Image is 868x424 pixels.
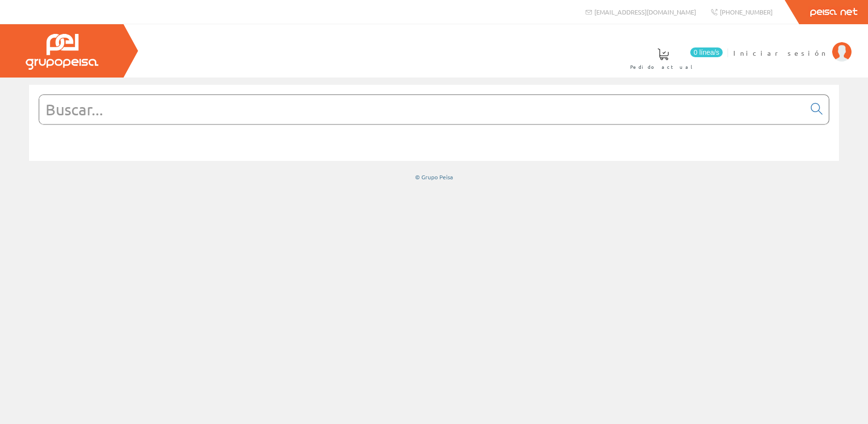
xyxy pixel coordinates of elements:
div: © Grupo Peisa [29,173,839,181]
span: Pedido actual [630,62,696,72]
span: [EMAIL_ADDRESS][DOMAIN_NAME] [594,8,696,16]
a: Iniciar sesión [733,40,852,49]
span: Iniciar sesión [733,48,827,58]
span: 0 línea/s [690,47,723,57]
input: Buscar... [39,95,805,124]
span: [PHONE_NUMBER] [720,8,773,16]
img: Grupo Peisa [26,34,98,70]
